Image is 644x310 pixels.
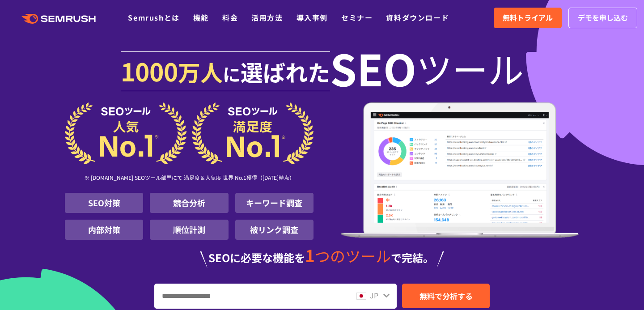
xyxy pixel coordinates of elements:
input: URL、キーワードを入力してください [155,284,348,308]
a: 活用方法 [251,12,283,23]
div: SEOに必要な機能を [65,247,579,268]
li: キーワード調査 [235,193,314,213]
span: 選ばれた [241,55,330,88]
a: セミナー [341,12,373,23]
span: つのツール [315,245,391,267]
li: 内部対策 [65,220,143,240]
a: 無料で分析する [402,284,490,308]
a: 資料ダウンロード [386,12,449,23]
li: 競合分析 [150,193,228,213]
span: 1000 [121,53,178,89]
span: 万人 [178,55,223,88]
a: 機能 [193,12,209,23]
a: デモを申し込む [568,8,637,28]
span: 無料トライアル [503,12,553,24]
li: 順位計測 [150,220,228,240]
a: Semrushとは [128,12,179,23]
li: 被リンク調査 [235,220,314,240]
span: デモを申し込む [578,12,628,24]
div: ※ [DOMAIN_NAME] SEOツール部門にて 満足度＆人気度 世界 No.1獲得（[DATE]時点） [65,164,314,193]
li: SEO対策 [65,193,143,213]
a: 料金 [222,12,238,23]
span: SEO [330,50,416,86]
a: 導入事例 [297,12,328,23]
span: 無料で分析する [419,290,473,302]
span: JP [370,290,378,301]
span: で完結。 [391,250,434,265]
a: 無料トライアル [494,8,562,28]
span: ツール [416,50,524,86]
span: 1 [305,243,315,267]
span: に [223,61,241,87]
